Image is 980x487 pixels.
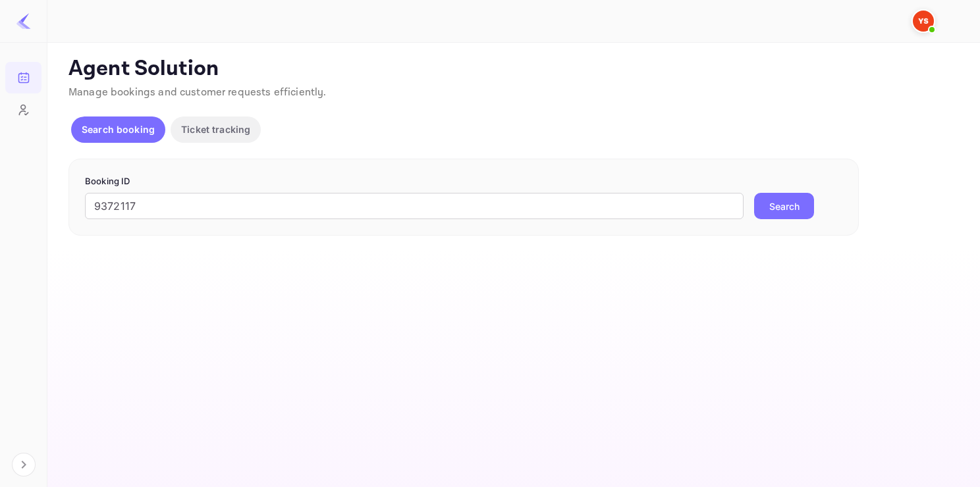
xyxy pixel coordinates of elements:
[16,13,32,29] img: LiteAPI
[5,94,41,124] a: Customers
[12,453,36,476] button: Expand navigation
[68,56,956,82] p: Agent Solution
[82,122,155,136] p: Search booking
[913,11,934,32] img: Yandex Support
[85,193,744,219] input: Enter Booking ID (e.g., 63782194)
[68,86,327,99] span: Manage bookings and customer requests efficiently.
[5,62,41,92] a: Bookings
[85,175,842,188] p: Booking ID
[181,122,250,136] p: Ticket tracking
[754,193,814,219] button: Search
